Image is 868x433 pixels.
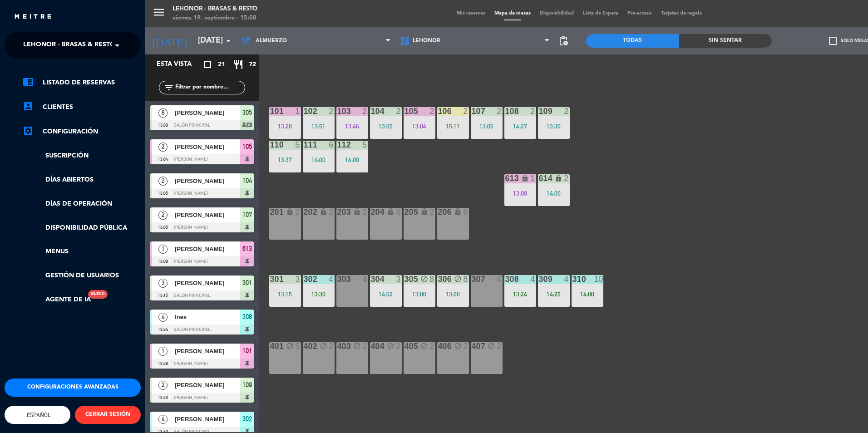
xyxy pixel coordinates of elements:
a: Disponibilidad pública [23,223,141,233]
a: chrome_reader_modeListado de Reservas [23,77,141,88]
span: 302 [242,413,252,424]
span: [PERSON_NAME] [175,210,240,220]
i: settings_applications [23,125,34,136]
span: 109 [242,379,252,390]
i: chrome_reader_mode [23,76,34,87]
a: Días de Operación [23,199,141,209]
a: Suscripción [23,151,141,161]
span: 301 [242,277,252,288]
span: 2 [158,143,168,152]
span: [PERSON_NAME] [175,414,240,424]
span: [PERSON_NAME] [175,278,240,288]
a: account_boxClientes [23,102,141,113]
span: 104 [242,175,252,186]
span: 2 [158,381,168,390]
a: Días abiertos [23,175,141,185]
span: 107 [242,209,252,220]
span: 101 [242,345,252,356]
span: [PERSON_NAME] [175,108,240,118]
button: CERRAR SESIÓN [75,406,141,424]
span: [PERSON_NAME] [175,244,240,254]
span: 105 [242,141,252,152]
a: Configuración [23,126,141,137]
span: 3 [158,279,168,288]
input: Filtrar por nombre... [174,83,245,93]
span: [PERSON_NAME] [175,346,240,356]
i: filter_list [163,82,174,93]
span: 613 [242,243,252,254]
span: 21 [218,59,225,70]
span: 1 [158,347,168,356]
div: Nuevo [88,290,108,299]
a: Gestión de usuarios [23,271,141,281]
a: Menus [23,246,141,257]
button: Configuraciones avanzadas [5,379,141,397]
span: 308 [242,311,252,322]
i: crop_square [202,59,213,70]
span: 1 [158,245,168,254]
a: Agente de IANuevo [23,295,91,305]
span: Español [25,412,51,418]
span: 305 [242,107,252,118]
span: [PERSON_NAME] [175,142,240,152]
i: restaurant [233,59,244,70]
span: 2 [158,177,168,186]
span: [PERSON_NAME] [175,176,240,186]
span: Ines [175,312,240,322]
img: MEITRE [14,14,52,20]
span: 72 [249,59,256,70]
span: 8 [158,108,168,118]
span: [PERSON_NAME] [175,380,240,390]
span: 4 [158,313,168,322]
span: 4 [158,415,168,424]
span: 2 [158,211,168,220]
div: Esta vista [150,59,211,70]
i: account_box [23,101,34,112]
span: Lehonor - Brasas & Resto [23,36,115,55]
